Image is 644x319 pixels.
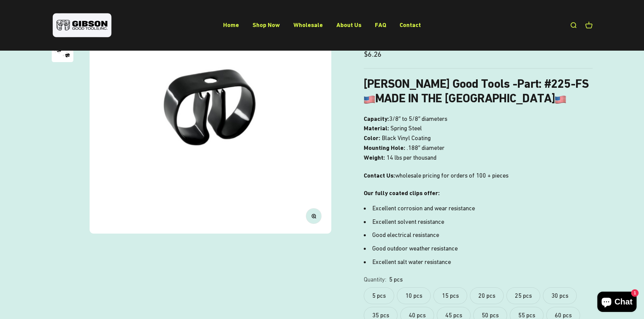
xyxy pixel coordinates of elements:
span: Excellent solvent resistance [372,218,444,225]
b: [PERSON_NAME] Good Tools - [364,77,539,91]
variant-option-value: 5 pcs [389,275,403,285]
strong: Our fully coated clips offer: [364,189,440,196]
b: MADE IN THE [GEOGRAPHIC_DATA] [364,91,566,105]
span: Good outdoor weather resistance [372,245,458,252]
b: Mounting Hole: [364,144,405,151]
span: Part [517,77,539,91]
b: : #225-FS [539,77,589,91]
button: Go to item 3 [52,43,73,64]
a: Shop Now [253,21,280,28]
a: FAQ [375,21,386,28]
b: Material: [364,125,389,132]
b: Weight: [364,154,385,161]
b: Capacity: [364,115,389,122]
p: 3/8″ to 5/8″ diameters Spring Steel Black Vinyl Coating .188″ diameter 14 lbs per thousand [364,114,593,163]
a: Contact [400,21,421,28]
b: Color: [364,134,380,141]
a: Home [223,21,239,28]
span: Excellent corrosion and wear resistance [372,205,475,212]
a: About Us [336,21,361,28]
legend: Quantity: [364,275,386,285]
span: Excellent salt water resistance [372,258,451,265]
span: Good electrical resistance [372,231,439,238]
p: wholesale pricing for orders of 100 + pieces [364,171,593,181]
img: close up of a spring steel gripper clip, tool clip, durable, secure holding, Excellent corrosion ... [52,43,73,62]
a: Wholesale [293,21,323,28]
inbox-online-store-chat: Shopify online store chat [595,292,639,314]
strong: Contact Us: [364,172,395,179]
sale-price: $6.26 [364,48,382,60]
